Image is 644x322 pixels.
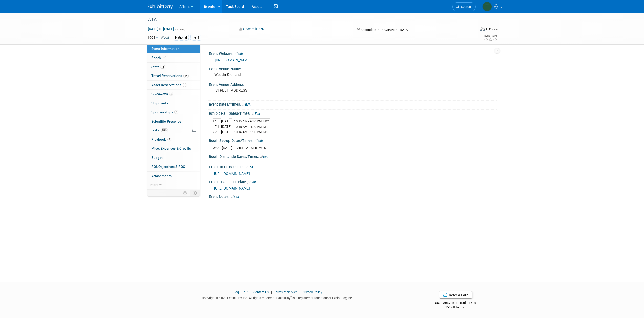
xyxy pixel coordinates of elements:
[233,290,239,294] a: Blog
[151,128,168,132] span: Tasks
[234,130,262,134] span: 10:15 AM - 1:00 PM
[147,162,200,171] a: ROI, Objectives & ROO
[163,56,166,59] i: Booth reservation complete
[221,124,232,129] td: [DATE]
[486,27,498,31] div: In-Person
[235,52,243,56] a: Edit
[146,15,468,24] div: ATA
[147,172,200,180] a: Attachments
[361,28,408,32] span: Scottsdale, [GEOGRAPHIC_DATA]
[274,290,298,294] a: Terms of Service
[209,153,497,159] div: Booth Dismantle Dates/Times:
[252,112,260,116] a: Edit
[255,139,263,143] a: Edit
[209,193,497,199] div: Event Notes:
[160,65,165,69] span: 18
[147,153,200,162] a: Budget
[242,103,251,106] a: Edit
[151,137,171,141] span: Playbook
[147,99,200,108] a: Shipments
[482,2,492,11] img: Taylor Sebesta
[147,63,200,71] a: Staff18
[270,290,273,294] span: |
[263,125,269,129] span: MST
[213,145,222,151] td: Wed.
[263,131,269,134] span: MST
[302,290,322,294] a: Privacy Policy
[234,125,262,129] span: 10:15 AM - 4:30 PM
[147,135,200,144] a: Playbook7
[151,83,186,87] span: Asset Reservations
[209,137,497,143] div: Booth Set-up Dates/Times:
[147,53,200,62] a: Booth
[459,5,471,9] span: Search
[452,2,476,11] a: Search
[234,119,262,123] span: 10:15 AM - 6:30 PM
[214,172,250,176] a: [URL][DOMAIN_NAME]
[147,180,200,189] a: more
[148,295,408,300] div: Copyright © 2025 ExhibitDay, Inc. All rights reserved. ExhibitDay is a registered trademark of Ex...
[415,297,497,309] div: $500 Amazon gift card for you,
[151,156,163,160] span: Budget
[151,146,191,150] span: Misc. Expenses & Credits
[147,108,200,117] a: Sponsorships2
[298,290,302,294] span: |
[147,90,200,99] a: Giveaways3
[174,110,178,114] span: 2
[209,81,497,87] div: Event Venue Address:
[446,26,498,34] div: Event Format
[183,74,189,78] span: 15
[253,290,269,294] a: Contact Us
[439,291,472,299] a: Refer & Earn
[247,180,256,184] a: Edit
[167,138,171,141] span: 7
[147,44,200,53] a: Event Information
[161,128,168,132] span: 68%
[209,178,497,185] div: Exhibit Hall Floor Plan:
[213,118,221,124] td: Thu.
[264,147,270,150] span: MST
[190,190,200,196] td: Toggle Event Tabs
[235,146,262,150] span: 12:00 PM - 6:00 PM
[175,28,185,31] span: (5 days)
[290,296,292,298] sup: ®
[484,35,497,37] div: Event Rating
[213,124,221,129] td: Fri.
[222,145,232,151] td: [DATE]
[148,27,174,31] span: [DATE] [DATE]
[221,129,232,135] td: [DATE]
[161,36,169,39] a: Edit
[183,83,186,87] span: 8
[151,101,168,105] span: Shipments
[181,190,190,196] td: Personalize Event Tab Strip
[209,65,497,71] div: Event Venue Name:
[209,110,497,116] div: Exhibit Hall Dates/Times:
[221,118,232,124] td: [DATE]
[147,144,200,153] a: Misc. Expenses & Credits
[169,92,173,96] span: 3
[209,50,497,56] div: Event Website:
[151,56,167,60] span: Booth
[148,35,169,41] td: Tags
[214,88,323,93] pre: [STREET_ADDRESS]
[415,305,497,309] div: $150 off for them.
[147,71,200,80] a: Travel Reservations15
[260,155,268,159] a: Edit
[214,186,250,190] a: [URL][DOMAIN_NAME]
[209,163,497,170] div: Exhibitor Prospectus:
[237,27,267,32] button: Committed
[240,290,243,294] span: |
[215,58,251,62] a: [URL][DOMAIN_NAME]
[190,35,201,40] div: Tier 1
[151,65,165,69] span: Staff
[249,290,253,294] span: |
[151,174,172,178] span: Attachments
[147,126,200,135] a: Tasks68%
[213,129,221,135] td: Sat.
[263,120,269,123] span: MST
[147,81,200,89] a: Asset Reservations8
[244,290,248,294] a: API
[213,71,493,79] div: Westin Kierland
